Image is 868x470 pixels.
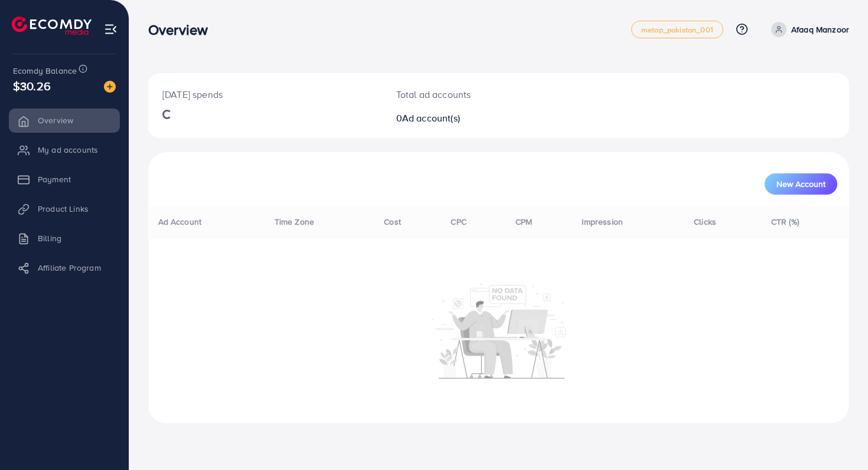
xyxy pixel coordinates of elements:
span: Ad account(s) [402,111,460,124]
span: metap_pakistan_001 [641,26,713,34]
span: Ecomdy Balance [13,65,77,77]
button: New Account [765,173,837,195]
p: Total ad accounts [396,87,543,101]
p: Afaaq Manzoor [791,22,849,37]
span: New Account [776,180,825,188]
p: [DATE] spends [162,87,368,101]
img: image [104,81,116,93]
a: metap_pakistan_001 [631,21,723,38]
img: menu [104,22,118,36]
img: logo [12,17,92,35]
a: Afaaq Manzoor [766,22,849,37]
h3: Overview [148,21,217,38]
span: $30.26 [13,77,51,94]
h2: 0 [396,113,543,124]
